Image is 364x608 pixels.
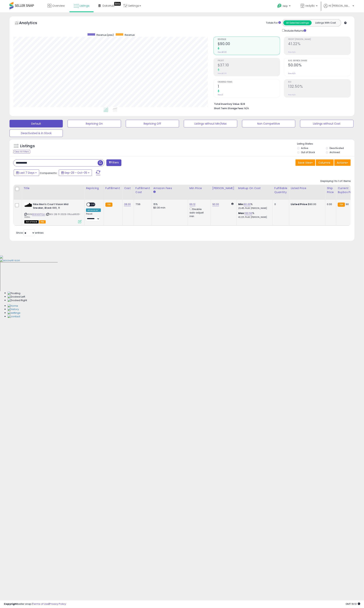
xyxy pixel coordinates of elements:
[244,107,249,110] span: N/A
[288,51,296,53] small: Prev: N/A
[8,299,27,302] img: Docked Right
[40,171,57,175] span: Compared to:
[153,186,186,190] div: Amazon Fees
[305,4,315,8] span: redylllc
[283,20,312,25] button: All Selected Listings
[125,33,135,37] span: Revenue
[24,203,32,207] img: 31izOI5jBiL._SL40_.jpg
[90,203,96,206] span: OFF
[218,38,280,41] span: Revenue
[301,151,315,154] label: Out of Stock
[329,4,351,8] span: Hi [PERSON_NAME]
[124,186,132,190] div: Cost
[8,304,18,308] img: Home
[8,292,20,295] img: Floating
[266,21,281,25] div: Totals For
[86,186,102,190] div: Repricing
[218,63,280,68] h2: $37.10
[338,186,357,194] div: Current Buybox Price
[334,159,351,166] button: Actions
[10,129,63,137] button: Deactivated & In Stock
[288,38,350,41] span: Profit [PERSON_NAME]
[238,207,270,210] p: 25.41% Profit [PERSON_NAME]
[106,159,121,166] button: Filters
[218,81,280,83] span: Ordered Items
[300,120,353,127] button: Listings without Cost
[316,159,334,166] button: Columns
[190,202,196,206] a: 66.12
[24,220,39,224] span: All listings that are currently out of stock and unavailable for purchase on Amazon
[13,150,30,154] div: Clear All Filters
[214,101,348,106] li: $28
[218,51,227,53] small: Prev: $0.00
[153,206,185,209] div: $0.30 min
[288,81,350,83] span: ROI
[32,213,45,216] a: B08NSP7QJL
[212,202,219,206] a: 90.00
[124,202,131,206] a: 28.00
[153,203,185,206] div: 15%
[288,94,296,96] small: Prev: N/A
[242,120,295,127] button: Non Competitive
[238,186,271,190] div: Markup on Cost
[190,207,208,218] div: Disable auto adjust min
[218,42,280,47] h2: $90.00
[238,216,270,219] p: 41.22% Profit [PERSON_NAME]
[214,107,244,110] b: Short Term Storage Fees:
[52,4,65,8] span: Overview
[279,28,311,33] div: Include Returns
[19,171,34,175] span: Last 7 Days
[297,142,354,146] p: Listing States:
[190,186,209,190] div: Min Price
[16,231,44,235] span: Show: entries
[214,102,240,106] b: Total Inventory Value:
[24,213,81,218] span: | SKU: 28-11-2025-09.cu6620-001m
[105,186,121,190] div: Fulfillment
[96,33,114,37] span: Revenue (prev)
[212,186,235,190] div: [PERSON_NAME]
[114,2,121,6] div: Tooltip anchor
[86,213,101,221] div: Preset:
[283,4,288,8] span: Help
[39,220,46,224] span: FBA
[288,60,350,62] span: Avg. Buybox Share
[19,20,45,26] h5: Analytics
[126,120,179,127] button: Repricing Off
[86,209,101,212] div: Amazon AI *
[291,202,308,206] b: Listed Price:
[291,186,324,190] div: Listed Price
[59,170,92,176] button: Sep-29 - Oct-05
[153,190,156,194] small: Amazon Fees.
[10,120,63,127] button: Default
[330,151,340,154] label: Archived
[301,146,308,150] label: Active
[288,84,350,89] h2: 132.50%
[288,42,350,47] h2: 41.22%
[80,4,89,8] span: Listings
[8,311,20,315] img: Settings
[296,159,315,166] button: Save View
[274,1,294,12] a: Help
[65,171,87,175] span: Sep-29 - Oct-05
[311,20,340,25] button: Listings With Cost
[23,186,83,190] div: Title
[318,161,330,165] span: Columns
[184,120,237,127] button: Listings without Min/Max
[245,211,252,215] a: 132.50
[103,4,115,8] span: DataHub
[33,203,79,211] b: Nike Men's Court Vision Mid Sneaker, Black 001, 11
[135,203,149,206] div: 7.56
[327,203,333,206] div: 0.00
[218,94,223,96] small: Prev: 0
[135,186,150,194] div: Fulfillment Cost
[274,203,286,206] div: 0
[68,120,121,127] button: Repricing On
[327,186,335,194] div: Ship Price
[238,203,270,210] div: %
[237,185,273,200] th: The percentage added to the cost of goods (COGS) that forms the calculator for Min & Max prices.
[238,211,245,215] b: Max:
[330,146,344,150] label: Deactivated
[320,179,351,183] div: Displaying 1 to 1 of 1 items
[324,4,354,12] a: Hi [PERSON_NAME]
[24,203,81,223] div: ASIN:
